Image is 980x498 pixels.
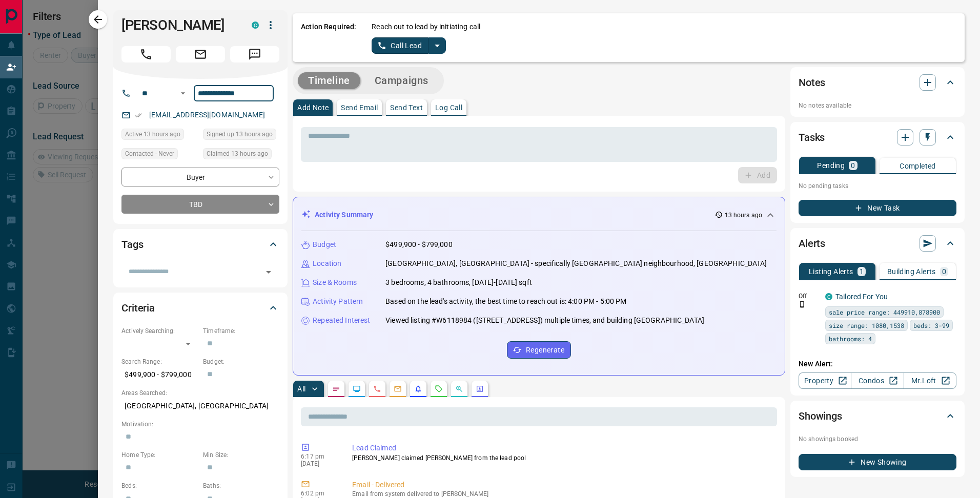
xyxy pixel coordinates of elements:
[385,239,453,250] p: $499,900 - $799,000
[851,372,904,389] a: Condos
[799,129,825,146] h2: Tasks
[341,104,378,111] p: Send Email
[507,341,571,359] button: Regenerate
[121,46,171,63] span: Call
[353,385,361,393] svg: Lead Browsing Activity
[121,388,279,398] p: Areas Searched:
[809,268,853,275] p: Listing Alerts
[121,450,198,460] p: Home Type:
[301,453,337,460] p: 6:17 pm
[332,385,340,393] svg: Notes
[913,320,949,330] span: beds: 3-99
[385,258,767,269] p: [GEOGRAPHIC_DATA], [GEOGRAPHIC_DATA] - specifically [GEOGRAPHIC_DATA] neighbourhood, [GEOGRAPHIC_...
[301,490,337,497] p: 6:02 pm
[301,205,777,224] div: Activity Summary13 hours ago
[121,296,279,320] div: Criteria
[372,22,480,32] p: Reach out to lead by initiating call
[301,460,337,467] p: [DATE]
[887,268,936,275] p: Building Alerts
[121,357,198,366] p: Search Range:
[799,404,956,428] div: Showings
[385,296,626,307] p: Based on the lead's activity, the best time to reach out is: 4:00 PM - 5:00 PM
[851,162,855,169] p: 0
[352,443,773,453] p: Lead Claimed
[829,320,904,330] span: size range: 1080,1538
[203,450,279,460] p: Min Size:
[390,104,423,111] p: Send Text
[835,293,888,301] a: Tailored For You
[176,46,225,63] span: Email
[799,231,956,256] div: Alerts
[252,22,259,29] div: condos.ca
[799,235,825,252] h2: Alerts
[817,162,845,169] p: Pending
[373,385,381,393] svg: Calls
[313,258,341,269] p: Location
[121,481,198,490] p: Beds:
[125,149,174,159] span: Contacted - Never
[900,162,936,170] p: Completed
[435,104,462,111] p: Log Call
[121,17,236,33] h1: [PERSON_NAME]
[203,129,279,143] div: Sun Oct 12 2025
[942,268,946,275] p: 0
[455,385,463,393] svg: Opportunities
[121,326,198,336] p: Actively Searching:
[385,277,532,288] p: 3 bedrooms, 4 bathrooms, [DATE]-[DATE] sqft
[372,37,428,54] button: Call Lead
[476,385,484,393] svg: Agent Actions
[799,292,819,301] p: Off
[298,72,360,89] button: Timeline
[372,37,446,54] div: split button
[799,408,842,424] h2: Showings
[315,210,373,220] p: Activity Summary
[203,148,279,162] div: Sun Oct 12 2025
[125,129,180,139] span: Active 13 hours ago
[121,398,279,414] p: [GEOGRAPHIC_DATA], [GEOGRAPHIC_DATA]
[121,195,279,214] div: TBD
[364,72,439,89] button: Campaigns
[121,300,155,316] h2: Criteria
[799,359,956,369] p: New Alert:
[297,104,329,111] p: Add Note
[825,293,832,300] div: condos.ca
[121,366,198,383] p: $499,900 - $799,000
[385,315,704,326] p: Viewed listing #W6118984 ([STREET_ADDRESS]) multiple times, and building [GEOGRAPHIC_DATA]
[135,112,142,119] svg: Email Verified
[121,232,279,257] div: Tags
[121,129,198,143] div: Sun Oct 12 2025
[799,434,956,444] p: No showings booked
[121,168,279,186] div: Buyer
[435,385,443,393] svg: Requests
[799,372,851,389] a: Property
[799,200,956,216] button: New Task
[352,453,773,463] p: [PERSON_NAME] claimed [PERSON_NAME] from the lead pool
[799,301,806,308] svg: Push Notification Only
[414,385,422,393] svg: Listing Alerts
[799,454,956,470] button: New Showing
[352,480,773,490] p: Email - Delivered
[149,111,265,119] a: [EMAIL_ADDRESS][DOMAIN_NAME]
[203,326,279,336] p: Timeframe:
[230,46,279,63] span: Message
[313,239,336,250] p: Budget
[203,357,279,366] p: Budget:
[829,307,940,317] span: sale price range: 449910,878900
[207,129,273,139] span: Signed up 13 hours ago
[799,178,956,194] p: No pending tasks
[313,277,357,288] p: Size & Rooms
[261,265,276,279] button: Open
[313,315,370,326] p: Repeated Interest
[301,22,356,54] p: Action Required:
[313,296,363,307] p: Activity Pattern
[121,236,143,253] h2: Tags
[799,70,956,95] div: Notes
[860,268,864,275] p: 1
[207,149,268,159] span: Claimed 13 hours ago
[904,372,956,389] a: Mr.Loft
[297,385,305,392] p: All
[799,125,956,150] div: Tasks
[799,74,825,91] h2: Notes
[829,334,872,344] span: bathrooms: 4
[177,87,189,99] button: Open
